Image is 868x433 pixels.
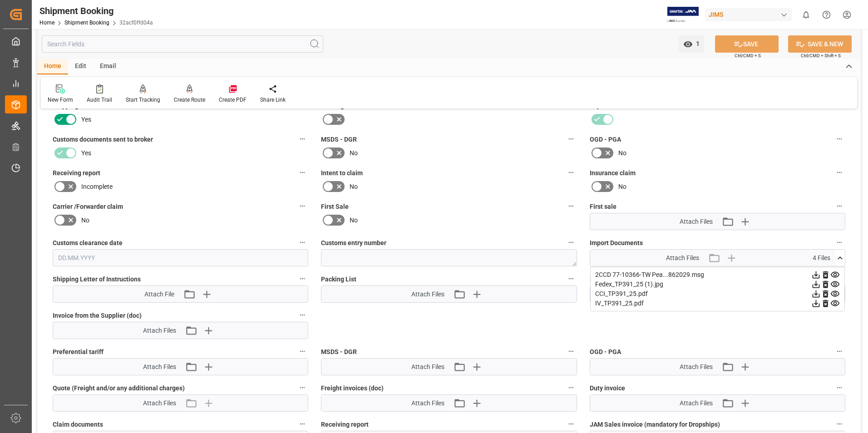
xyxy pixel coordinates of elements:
span: Insurance claim [590,168,636,178]
span: No [618,182,626,192]
span: JAM Sales invoice (mandatory for Dropships) [590,420,720,429]
div: Home [37,59,68,74]
span: First sale [590,202,616,212]
span: 4 Files [813,253,830,263]
span: Carrier /Forwarder claim [53,202,123,212]
button: Customs entry number [565,236,577,248]
span: Attach File [144,290,174,299]
button: Import Documents [833,236,845,248]
button: OGD - PGA [833,345,845,357]
button: open menu [679,35,704,53]
span: Yes [81,115,91,124]
span: No [350,148,358,158]
button: Packing List [565,273,577,285]
span: Attach Files [143,399,176,408]
div: Share Link [260,96,286,104]
button: Claim documents [296,418,308,430]
span: Invoice from the Supplier (doc) [53,311,142,320]
button: First Sale [565,200,577,212]
span: Intent to claim [321,168,363,178]
span: Attach Files [680,362,713,372]
span: Attach Files [411,362,444,372]
span: Attach Files [680,399,713,408]
span: Claim documents [53,420,103,429]
div: 2CCD 77-10366-TW Pea...862029.msg [595,270,840,280]
span: Customs entry number [321,238,386,248]
button: Carrier /Forwarder claim [296,200,308,212]
input: Search Fields [42,35,323,53]
div: Start Tracking [126,96,160,104]
span: Receiving report [53,168,100,178]
span: No [350,182,358,192]
div: Audit Trail [87,96,112,104]
div: Fedex_TP391_25 (1).jpg [595,280,840,289]
button: Quote (Freight and/or any additional charges) [296,382,308,394]
input: DD.MM.YYYY [53,249,308,266]
button: MSDS - DGR [565,345,577,357]
span: Shipping Letter of Instructions [53,275,141,284]
div: New Form [48,96,73,104]
div: JIMS [705,8,792,21]
button: Receiving report [565,418,577,430]
span: Attach Files [411,399,444,408]
span: Attach Files [143,326,176,335]
span: Attach Files [143,362,176,372]
div: IV_TP391_25.pdf [595,299,840,308]
span: Customs documents sent to broker [53,135,153,144]
div: CCI_TP391_25.pdf [595,289,840,299]
span: MSDS - DGR [321,347,357,357]
button: show 0 new notifications [796,5,816,25]
button: Invoice from the Supplier (doc) [296,309,308,321]
span: Ctrl/CMD + Shift + S [801,52,841,59]
span: Ctrl/CMD + S [735,52,761,59]
span: 1 [693,40,700,47]
span: Quote (Freight and/or any additional charges) [53,384,185,393]
img: Exertis%20JAM%20-%20Email%20Logo.jpg_1722504956.jpg [667,7,699,23]
button: JIMS [705,6,796,23]
span: First Sale [321,202,349,212]
span: No [618,148,626,158]
button: MSDS - DGR [565,133,577,145]
button: Duty invoice [833,382,845,394]
span: Preferential tariff [53,347,104,357]
div: Shipment Booking [39,4,153,18]
button: Help Center [816,5,837,25]
a: Home [39,20,54,26]
div: Create PDF [219,96,247,104]
div: Email [93,59,123,74]
span: Attach Files [411,290,444,299]
span: Master [PERSON_NAME] of Lading (doc) [590,275,705,284]
button: OGD - PGA [833,133,845,145]
span: Receiving report [321,420,369,429]
span: Freight invoices (doc) [321,384,384,393]
div: Create Route [174,96,205,104]
button: First sale [833,200,845,212]
a: Shipment Booking [64,20,109,26]
button: Customs documents sent to broker [296,133,308,145]
button: Intent to claim [565,167,577,178]
button: SAVE & NEW [788,35,852,53]
span: No [81,216,89,225]
span: OGD - PGA [590,135,621,144]
button: Freight invoices (doc) [565,382,577,394]
button: Shipping Letter of Instructions [296,273,308,285]
span: OGD - PGA [590,347,621,357]
span: Packing List [321,275,356,284]
span: Import Documents [590,238,643,248]
span: Incomplete [81,182,113,192]
span: MSDS - DGR [321,135,357,144]
button: SAVE [715,35,779,53]
span: No [350,216,358,225]
span: Yes [81,148,91,158]
span: Duty invoice [590,384,625,393]
span: Customs clearance date [53,238,123,248]
div: Edit [68,59,93,74]
span: Attach Files [680,217,713,226]
button: JAM Sales invoice (mandatory for Dropships) [833,418,845,430]
button: Customs clearance date [296,236,308,248]
button: Preferential tariff [296,345,308,357]
button: Receiving report [296,167,308,178]
button: Insurance claim [833,167,845,178]
span: Attach Files [666,253,699,263]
